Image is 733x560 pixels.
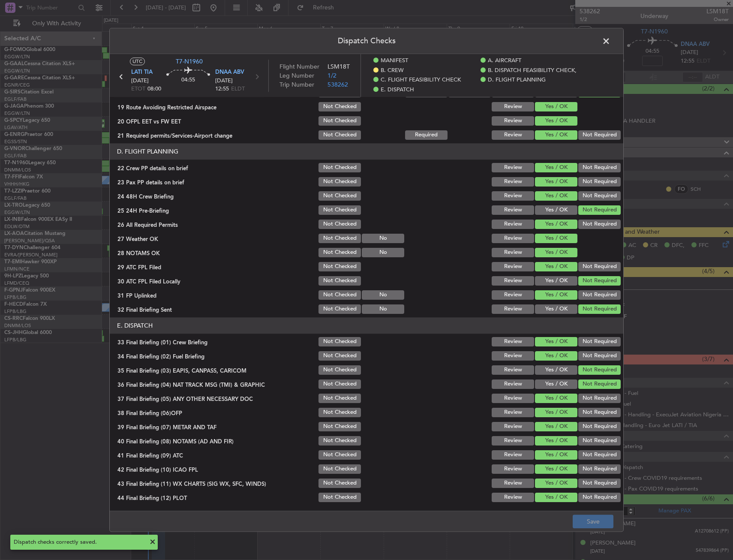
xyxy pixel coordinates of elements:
button: Not Required [578,276,621,286]
button: Not Required [578,177,621,187]
button: Yes / OK [535,177,577,187]
button: Yes / OK [535,248,577,257]
button: Not Required [578,262,621,271]
button: Not Required [578,220,621,229]
button: Yes / OK [535,88,577,97]
button: Yes / OK [535,276,577,286]
button: Yes / OK [535,422,577,431]
button: Yes / OK [535,493,577,502]
button: Yes / OK [535,479,577,488]
button: Not Required [578,304,621,314]
button: Not Required [578,422,621,431]
button: Yes / OK [535,205,577,215]
button: Not Required [578,191,621,201]
button: Not Required [578,88,621,97]
button: Yes / OK [535,408,577,417]
button: Yes / OK [535,102,577,111]
button: Yes / OK [535,379,577,389]
header: Dispatch Checks [110,28,623,54]
button: Yes / OK [535,365,577,375]
span: B. DISPATCH FEASIBILITY CHECK, [488,66,577,75]
button: Not Required [578,337,621,346]
button: Yes / OK [535,394,577,403]
button: Yes / OK [535,436,577,446]
button: Yes / OK [535,290,577,300]
button: Yes / OK [535,191,577,201]
button: Not Required [578,479,621,488]
button: Not Required [578,130,621,140]
button: Yes / OK [535,220,577,229]
button: Not Required [578,365,621,375]
button: Yes / OK [535,351,577,361]
button: Not Required [578,205,621,215]
button: Not Required [578,290,621,300]
button: Yes / OK [535,304,577,314]
div: Dispatch checks correctly saved. [14,538,145,547]
button: Yes / OK [535,234,577,243]
button: Yes / OK [535,450,577,460]
button: Not Required [578,351,621,361]
button: Yes / OK [535,464,577,474]
button: Not Required [578,408,621,417]
button: Not Required [578,379,621,389]
button: Not Required [578,464,621,474]
button: Yes / OK [535,163,577,172]
button: Not Required [578,163,621,172]
button: Not Required [578,394,621,403]
button: Yes / OK [535,130,577,140]
button: Not Required [578,436,621,446]
button: Yes / OK [535,116,577,126]
button: Yes / OK [535,262,577,271]
button: Not Required [578,450,621,460]
button: Yes / OK [535,337,577,346]
button: Not Required [578,493,621,502]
